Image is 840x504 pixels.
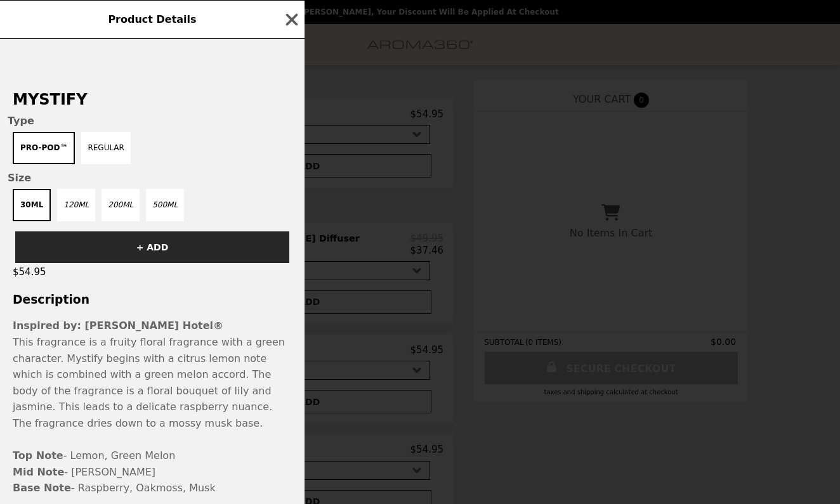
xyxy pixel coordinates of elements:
[102,189,140,221] button: 200mL
[13,482,71,494] strong: Base Note
[108,13,196,25] span: Product Details
[8,115,297,127] span: Type
[15,231,289,263] button: + ADD
[13,132,75,164] button: Pro-Pod™
[57,189,95,221] button: 120mL
[81,132,131,164] button: Regular
[13,466,64,478] strong: Mid Note
[146,189,184,221] button: 500mL
[13,449,63,462] strong: Top Note
[13,334,292,496] p: This fragrance is a fruity floral fragrance with a green character. Mystify begins with a citrus ...
[13,189,51,221] button: 30mL
[8,172,297,184] span: Size
[13,320,223,332] strong: Inspired by: [PERSON_NAME] Hotel®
